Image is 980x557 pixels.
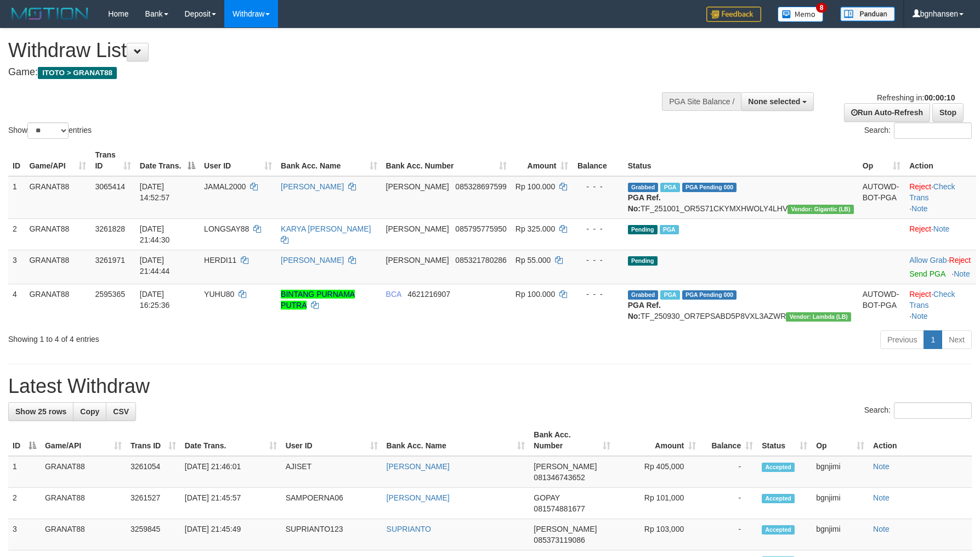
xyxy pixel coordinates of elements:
div: - - - [577,255,619,266]
span: PGA Pending [682,183,737,192]
th: Date Trans.: activate to sort column descending [135,145,200,176]
input: Search: [894,122,972,139]
span: Vendor URL: https://dashboard.q2checkout.com/secure [786,312,851,322]
input: Search: [894,402,972,419]
span: Pending [628,225,658,234]
a: Note [911,204,928,213]
span: [DATE] 16:25:36 [140,290,170,310]
a: Run Auto-Refresh [844,103,930,122]
span: HERDI11 [204,256,236,265]
span: 3261971 [95,256,125,265]
a: SUPRIANTO [387,525,431,533]
img: MOTION_logo.png [8,5,92,22]
img: panduan.png [840,7,895,21]
th: ID: activate to sort column descending [8,425,41,456]
td: SUPRIANTO123 [281,519,382,550]
a: [PERSON_NAME] [281,256,344,265]
td: bgnjimi [812,456,869,488]
span: ITOTO > GRANAT88 [38,67,117,79]
th: Status: activate to sort column ascending [757,425,812,456]
b: PGA Ref. No: [628,301,661,320]
th: Game/API: activate to sort column ascending [25,145,90,176]
span: Copy 085328697599 to clipboard [455,182,506,191]
span: 3065414 [95,182,125,191]
td: 4 [8,284,25,326]
span: 2595365 [95,290,125,299]
a: [PERSON_NAME] [387,493,450,502]
a: Stop [932,103,964,122]
h4: Game: [8,67,642,78]
span: Copy 085373119086 to clipboard [534,536,585,544]
h1: Withdraw List [8,40,642,61]
th: Trans ID: activate to sort column ascending [90,145,135,176]
span: [PERSON_NAME] [386,256,449,265]
span: Copy 081346743652 to clipboard [534,473,585,482]
span: CSV [113,407,129,416]
td: SAMPOERNA06 [281,488,382,519]
a: Reject [909,224,931,233]
th: Action [905,145,976,176]
span: Grabbed [628,183,659,192]
select: Showentries [27,122,69,139]
span: None selected [748,97,800,106]
label: Search: [864,402,972,419]
span: Refreshing in: [877,93,955,102]
td: 3261054 [126,456,180,488]
td: GRANAT88 [41,456,126,488]
td: AUTOWD-BOT-PGA [858,284,905,326]
a: Check Trans [909,290,955,310]
th: Action [869,425,972,456]
td: GRANAT88 [41,519,126,550]
td: · · [905,284,976,326]
span: Accepted [762,463,795,472]
span: GOPAY [534,493,559,502]
a: CSV [106,402,136,421]
a: Check Trans [909,182,955,202]
th: Status [624,145,858,176]
th: Bank Acc. Number: activate to sort column ascending [529,425,615,456]
td: GRANAT88 [25,176,90,219]
a: 1 [924,330,942,349]
span: [DATE] 21:44:30 [140,224,170,244]
span: 8 [816,3,828,13]
span: Copy 081574881677 to clipboard [534,504,585,513]
td: 3 [8,519,41,550]
span: JAMAL2000 [204,182,246,191]
th: ID [8,145,25,176]
td: · · [905,176,976,219]
td: Rp 405,000 [615,456,700,488]
a: [PERSON_NAME] [387,462,450,471]
th: Bank Acc. Number: activate to sort column ascending [382,145,511,176]
th: Amount: activate to sort column ascending [511,145,573,176]
span: Vendor URL: https://dashboard.q2checkout.com/secure [788,205,854,214]
span: Copy 4621216907 to clipboard [407,290,450,299]
th: Amount: activate to sort column ascending [615,425,700,456]
td: GRANAT88 [25,250,90,284]
span: 3261828 [95,224,125,233]
td: [DATE] 21:46:01 [180,456,281,488]
img: Button%20Memo.svg [778,7,824,22]
td: GRANAT88 [25,284,90,326]
div: - - - [577,289,619,300]
a: Note [954,269,970,278]
a: Note [873,525,890,533]
td: TF_251001_OR5S71CKYMXHWOLY4LHV [624,176,858,219]
span: Rp 325.000 [516,224,555,233]
td: TF_250930_OR7EPSABD5P8VXL3AZWR [624,284,858,326]
td: 3 [8,250,25,284]
a: Show 25 rows [8,402,73,421]
th: Date Trans.: activate to sort column ascending [180,425,281,456]
button: None selected [741,92,814,111]
span: · [909,256,949,265]
th: User ID: activate to sort column ascending [281,425,382,456]
th: Trans ID: activate to sort column ascending [126,425,180,456]
a: Previous [880,330,924,349]
a: Note [873,462,890,471]
td: · [905,250,976,284]
td: · [905,218,976,250]
td: 1 [8,456,41,488]
span: [PERSON_NAME] [534,462,597,471]
a: Send PGA [909,269,945,278]
td: - [700,456,757,488]
span: Copy 085321780286 to clipboard [455,256,506,265]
